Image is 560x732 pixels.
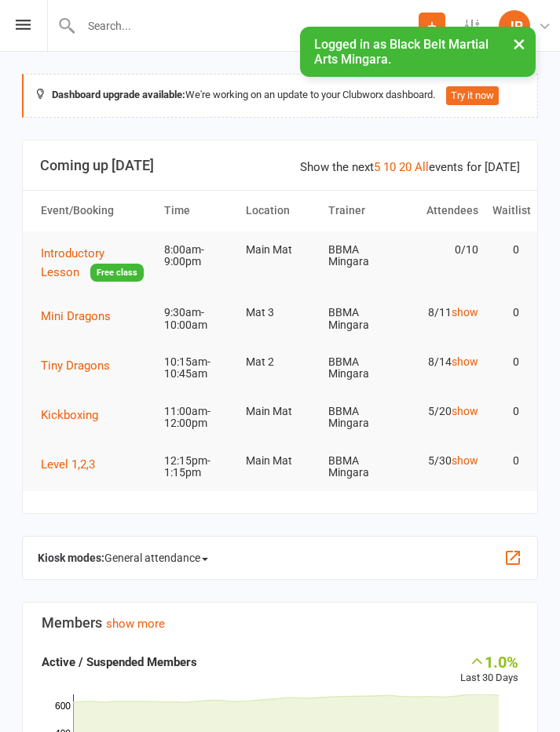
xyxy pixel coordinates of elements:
[157,191,240,231] th: Time
[446,86,499,105] button: Try it now
[41,455,106,474] button: Level 1,2,3
[485,294,526,331] td: 0
[403,442,485,479] td: 5/30
[157,344,240,393] td: 10:15am-10:45am
[41,406,109,424] button: Kickboxing
[157,393,240,442] td: 11:00am-12:00pm
[485,442,526,479] td: 0
[452,454,478,467] a: show
[38,552,104,564] strong: Kiosk modes:
[239,393,321,430] td: Main Mat
[499,10,530,42] div: JP
[485,393,526,430] td: 0
[42,655,197,669] strong: Active / Suspended Members
[41,356,121,375] button: Tiny Dragons
[157,442,240,492] td: 12:15pm-1:15pm
[40,158,520,173] h3: Coming up [DATE]
[403,191,485,231] th: Attendees
[104,545,208,570] span: General attendance
[76,15,419,37] input: Search...
[41,246,104,279] span: Introductory Lesson
[321,231,404,281] td: BBMA Mingara
[90,264,144,282] span: Free class
[403,344,485,381] td: 8/14
[321,191,404,231] th: Trainer
[157,294,240,344] td: 9:30am-10:00am
[399,160,412,174] a: 20
[41,408,98,422] span: Kickboxing
[34,191,157,231] th: Event/Booking
[452,355,478,368] a: show
[41,244,150,282] button: Introductory LessonFree class
[106,617,165,631] a: show more
[321,393,404,442] td: BBMA Mingara
[485,191,526,231] th: Waitlist
[485,231,526,268] td: 0
[41,359,110,373] span: Tiny Dragons
[485,344,526,381] td: 0
[42,615,518,631] h3: Members
[22,74,538,118] div: We're working on an update to your Clubworx dashboard.
[383,160,396,174] a: 10
[157,231,240,281] td: 8:00am-9:00pm
[239,231,321,268] td: Main Mat
[460,653,518,686] div: Last 30 Days
[300,158,520,177] div: Show the next events for [DATE]
[41,307,122,326] button: Mini Dragons
[374,160,380,174] a: 5
[452,405,478,417] a: show
[403,231,485,268] td: 0/10
[314,37,489,67] span: Logged in as Black Belt Martial Arts Mingara.
[452,306,478,319] a: show
[41,457,95,472] span: Level 1,2,3
[321,294,404,344] td: BBMA Mingara
[403,393,485,430] td: 5/20
[321,344,404,393] td: BBMA Mingara
[239,344,321,381] td: Mat 2
[239,191,321,231] th: Location
[505,27,533,60] button: ×
[460,653,518,670] div: 1.0%
[321,442,404,492] td: BBMA Mingara
[41,309,111,323] span: Mini Dragons
[239,442,321,479] td: Main Mat
[403,294,485,331] td: 8/11
[415,160,429,174] a: All
[239,294,321,331] td: Mat 3
[52,89,185,100] strong: Dashboard upgrade available:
